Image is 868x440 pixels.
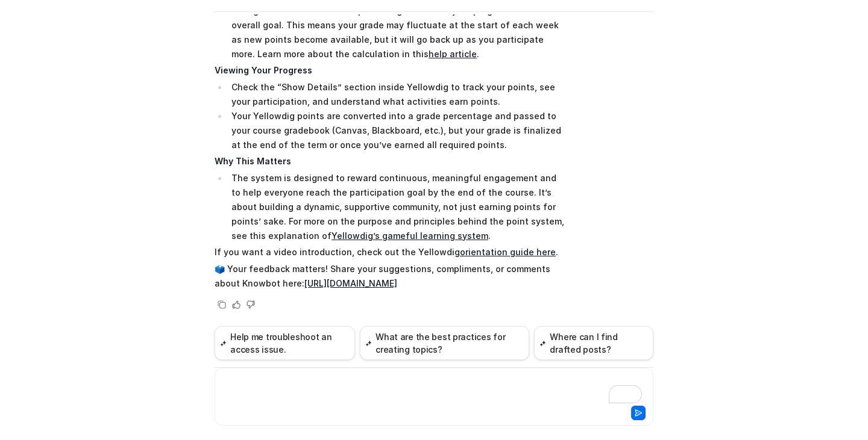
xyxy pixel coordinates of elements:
[215,262,567,291] p: 🗳️ Your feedback matters! Share your suggestions, compliments, or comments about Knowbot here:
[332,231,488,241] a: Yellowdig’s gameful learning system
[460,247,556,257] a: orientation guide here
[534,326,653,360] button: Where can I find drafted posts?
[228,80,567,109] li: Check the “Show Details” section inside Yellowdig to track your points, see your participation, a...
[360,326,529,360] button: What are the best practices for creating topics?
[215,156,291,166] strong: Why This Matters
[215,326,355,360] button: Help me troubleshoot an access issue.
[215,65,312,75] strong: Viewing Your Progress
[228,109,567,152] li: Your Yellowdig points are converted into a grade percentage and passed to your course gradebook (...
[218,376,650,403] div: To enrich screen reader interactions, please activate Accessibility in Grammarly extension settings
[215,245,567,259] p: If you want a video introduction, check out the Yellowdig .
[228,171,567,243] li: The system is designed to reward continuous, meaningful engagement and to help everyone reach the...
[228,4,567,61] li: Your grade is calculated as a percentage based on your progress towards the overall goal. This me...
[429,49,477,59] a: help article
[304,278,397,288] a: [URL][DOMAIN_NAME]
